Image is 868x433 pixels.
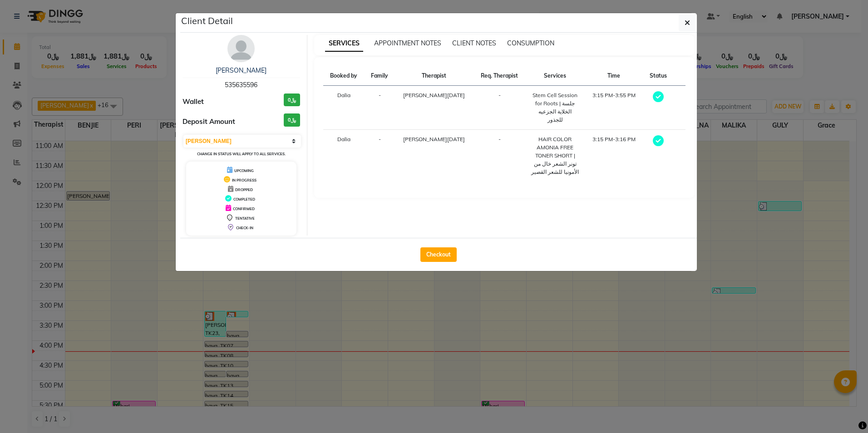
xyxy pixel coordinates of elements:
[374,39,441,47] span: APPOINTMENT NOTES
[420,247,457,262] button: Checkout
[182,117,235,127] span: Deposit Amount
[585,66,643,86] th: Time
[473,130,526,182] td: -
[473,86,526,130] td: -
[233,207,255,211] span: CONFIRMED
[235,216,255,221] span: TENTATIVE
[531,91,579,124] div: Stem Cell Session for Roots | جلسة الخلاية الجزعيه للجذور
[643,66,674,86] th: Status
[395,66,473,86] th: Therapist
[325,35,363,52] span: SERVICES
[452,39,496,47] span: CLIENT NOTES
[232,178,256,182] span: IN PROGRESS
[403,92,465,98] span: [PERSON_NAME][DATE]
[234,168,254,173] span: UPCOMING
[585,130,643,182] td: 3:15 PM-3:16 PM
[531,135,579,176] div: HAIR COLOR AMONIA FREE TONER SHORT | تونر الشعر خال من الأمونيا للشعر القصير
[227,35,255,62] img: avatar
[284,113,300,127] h3: ﷼0
[182,97,204,107] span: Wallet
[236,226,253,230] span: CHECK-IN
[181,14,233,28] h5: Client Detail
[323,86,365,130] td: Dalia
[365,66,395,86] th: Family
[473,66,526,86] th: Req. Therapist
[507,39,554,47] span: CONSUMPTION
[403,136,465,143] span: [PERSON_NAME][DATE]
[284,93,300,107] h3: ﷼0
[585,86,643,130] td: 3:15 PM-3:55 PM
[526,66,585,86] th: Services
[216,66,266,74] a: [PERSON_NAME]
[323,130,365,182] td: Dalia
[233,197,255,202] span: COMPLETED
[197,152,286,156] small: Change in status will apply to all services.
[235,187,253,192] span: DROPPED
[323,66,365,86] th: Booked by
[225,81,257,89] span: 535635596
[365,130,395,182] td: -
[830,397,859,424] iframe: chat widget
[365,86,395,130] td: -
